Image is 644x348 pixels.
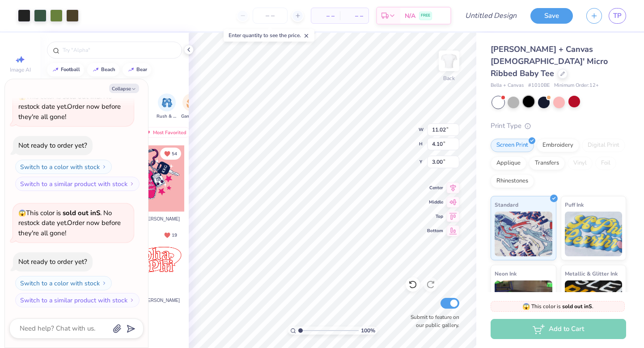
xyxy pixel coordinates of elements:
[491,139,534,152] div: Screen Print
[440,52,458,70] img: Back
[565,269,618,278] span: Metallic & Glitter Ink
[61,67,80,72] div: football
[317,11,335,21] span: – –
[18,208,121,238] span: This color is . No restock date yet. Order now before they're all gone!
[529,157,565,170] div: Transfers
[443,74,455,82] div: Back
[47,63,84,76] button: football
[52,67,59,72] img: trend_line.gif
[595,157,616,170] div: Foil
[522,302,593,310] span: This color is .
[181,93,202,120] button: filter button
[495,269,517,278] span: Neon Ink
[127,67,135,72] img: trend_line.gif
[427,213,443,220] span: Top
[10,66,31,73] span: Image AI
[565,200,584,209] span: Puff Ink
[123,63,151,76] button: bear
[92,67,99,72] img: trend_line.gif
[162,98,172,108] img: Rush & Bid Image
[406,313,459,329] label: Submit to feature on our public gallery.
[427,228,443,234] span: Bottom
[15,177,140,191] button: Switch to a similar product with stock
[491,174,534,188] div: Rhinestones
[491,121,626,131] div: Print Type
[421,13,430,19] span: FREE
[609,8,626,24] a: TP
[522,302,530,311] span: 😱
[565,212,623,256] img: Puff Ink
[136,67,147,72] div: bear
[62,46,176,55] input: Try "Alpha"
[140,127,191,138] div: Most Favorited
[565,280,623,325] img: Metallic & Glitter Ink
[63,92,100,101] strong: sold out in S
[345,11,363,21] span: – –
[63,208,100,217] strong: sold out in S
[87,63,119,76] button: beach
[157,93,177,120] button: filter button
[528,82,550,89] span: # 1010BE
[109,84,139,93] button: Collapse
[102,164,107,170] img: Switch to a color with stock
[186,98,197,108] img: Game Day Image
[495,200,518,209] span: Standard
[491,44,608,79] span: [PERSON_NAME] + Canvas [DEMOGRAPHIC_DATA]' Micro Ribbed Baby Tee
[102,280,107,286] img: Switch to a color with stock
[427,199,443,205] span: Middle
[613,11,622,21] span: TP
[18,257,87,266] div: Not ready to order yet?
[568,157,593,170] div: Vinyl
[253,8,288,24] input: – –
[405,11,415,21] span: N/A
[15,276,112,290] button: Switch to a color with stock
[131,216,180,222] span: Fav by [PERSON_NAME]
[491,82,524,89] span: Bella + Canvas
[562,303,592,310] strong: sold out in S
[361,327,375,335] span: 100 %
[129,181,135,187] img: Switch to a similar product with stock
[18,141,87,150] div: Not ready to order yet?
[530,8,573,24] button: Save
[157,93,177,120] div: filter for Rush & Bid
[15,293,140,307] button: Switch to a similar product with stock
[101,67,115,72] div: beach
[181,93,202,120] div: filter for Game Day
[15,160,112,174] button: Switch to a color with stock
[495,212,552,256] img: Standard
[537,139,579,152] div: Embroidery
[129,297,135,303] img: Switch to a similar product with stock
[491,157,526,170] div: Applique
[495,280,552,325] img: Neon Ink
[458,7,524,25] input: Untitled Design
[18,209,26,217] span: 😱
[554,82,599,89] span: Minimum Order: 12 +
[582,139,625,152] div: Digital Print
[181,113,202,120] span: Game Day
[427,185,443,191] span: Center
[224,29,314,42] div: Enter quantity to see the price.
[131,297,180,304] span: Fav by [PERSON_NAME]
[18,92,121,121] span: This color is . No restock date yet. Order now before they're all gone!
[18,93,26,101] span: 😱
[157,113,177,120] span: Rush & Bid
